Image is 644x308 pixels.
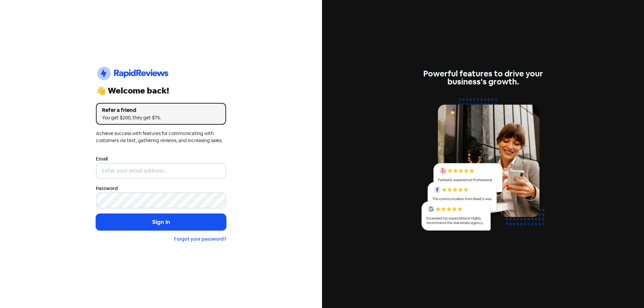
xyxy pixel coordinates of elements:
[96,87,226,95] div: 👋 Welcome back!
[96,163,226,179] input: Enter your email address...
[102,106,220,114] div: Refer a friend
[96,185,118,192] label: Password
[102,114,220,121] div: You get $200, they get $75.
[96,156,108,163] label: Email
[96,214,226,231] button: Sign in
[174,236,226,242] a: Forgot your password?
[418,70,548,86] div: Powerful features to drive your business's growth.
[96,130,226,144] div: Achieve success with features for communicating with customers via text, gathering reviews, and i...
[418,94,548,238] img: reviews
